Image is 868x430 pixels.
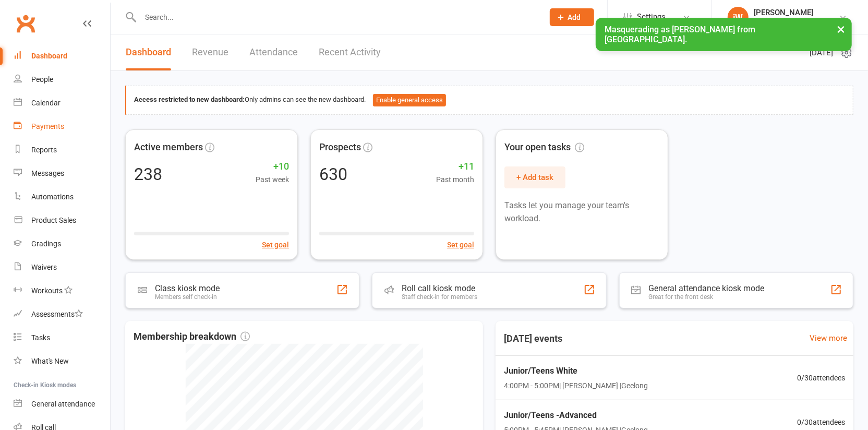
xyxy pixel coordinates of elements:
span: Prospects [319,140,361,155]
span: Active members [134,140,203,155]
div: Class kiosk mode [155,283,220,293]
button: × [831,18,850,40]
button: + Add task [504,166,565,188]
div: Members self check-in [155,293,220,301]
span: 4:00PM - 5:00PM | [PERSON_NAME] | Geelong [504,380,648,391]
div: Staff check-in for members [402,293,477,301]
span: Add [568,13,581,21]
a: View more [810,332,847,344]
a: Assessments [14,303,110,326]
input: Search... [137,10,536,25]
span: 0 / 30 attendees [797,416,845,428]
div: General attendance kiosk mode [649,283,765,293]
span: Membership breakdown [134,329,250,344]
span: Past week [256,174,289,185]
button: Add [550,8,594,26]
a: Calendar [14,91,110,115]
a: People [14,68,110,91]
button: Enable general access [373,94,446,106]
span: Past month [436,174,474,185]
div: Only admins can see the new dashboard. [134,94,845,106]
div: Roll call kiosk mode [402,283,477,293]
strong: Access restricted to new dashboard: [134,95,245,103]
h3: [DATE] events [496,329,571,348]
div: Reports [31,146,57,154]
a: Payments [14,115,110,138]
div: Tasks [31,333,50,342]
span: 0 / 30 attendees [797,372,845,384]
a: Reports [14,138,110,162]
span: Junior/Teens White [504,364,648,378]
div: [GEOGRAPHIC_DATA] [754,17,824,27]
span: +11 [436,159,474,174]
div: Gradings [31,240,61,248]
div: 238 [134,166,162,183]
div: [PERSON_NAME] [754,8,824,17]
div: Workouts [31,286,63,295]
a: Clubworx [13,10,39,37]
a: Automations [14,185,110,209]
div: Product Sales [31,216,76,224]
p: Tasks let you manage your team's workload. [504,199,659,225]
div: jW [728,7,749,28]
div: Dashboard [31,52,67,60]
div: What's New [31,357,69,365]
a: Product Sales [14,209,110,232]
a: Tasks [14,326,110,350]
div: Messages [31,169,64,177]
a: Workouts [14,279,110,303]
div: Payments [31,122,64,130]
a: Dashboard [14,44,110,68]
span: Your open tasks [504,140,584,155]
span: Settings [637,5,666,29]
button: Set goal [447,239,474,250]
a: What's New [14,350,110,373]
div: People [31,75,53,83]
a: General attendance kiosk mode [14,392,110,416]
div: Assessments [31,310,83,318]
span: Masquerading as [PERSON_NAME] from [GEOGRAPHIC_DATA]. [605,25,756,44]
a: Gradings [14,232,110,256]
a: Messages [14,162,110,185]
div: Automations [31,193,74,201]
div: 630 [319,166,347,183]
span: +10 [256,159,289,174]
span: Junior/Teens -Advanced [504,409,648,422]
div: Great for the front desk [649,293,765,301]
div: Calendar [31,99,61,107]
div: Waivers [31,263,57,271]
a: Waivers [14,256,110,279]
div: General attendance [31,400,95,408]
button: Set goal [262,239,289,250]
